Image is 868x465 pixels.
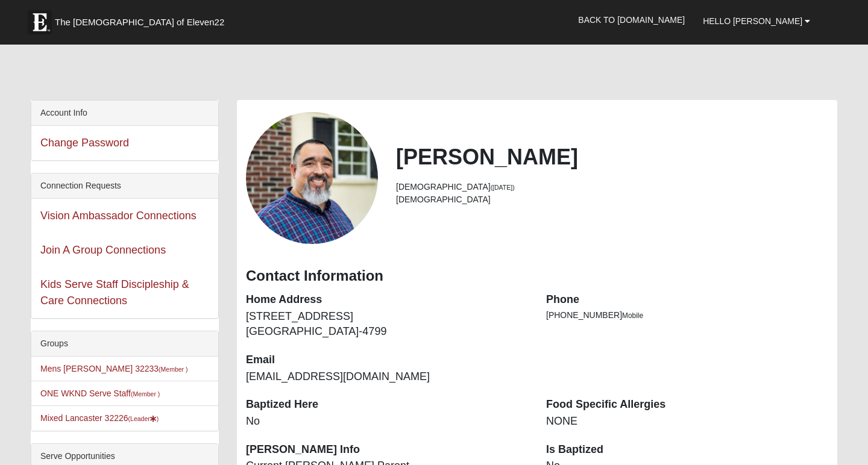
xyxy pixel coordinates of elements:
dt: Food Specific Allergies [546,397,828,413]
div: Groups [31,331,218,357]
a: Vision Ambassador Connections [40,210,197,222]
a: Kids Serve Staff Discipleship & Care Connections [40,278,189,307]
li: [DEMOGRAPHIC_DATA] [396,193,828,206]
a: Join A Group Connections [40,244,166,256]
a: Change Password [40,137,129,149]
a: The [DEMOGRAPHIC_DATA] of Eleven22 [22,4,263,34]
div: Account Info [31,101,218,126]
small: (Leader ) [128,415,159,422]
a: Back to [DOMAIN_NAME] [569,5,694,35]
a: View Fullsize Photo [246,112,378,244]
a: Mixed Lancaster 32226(Leader) [40,413,159,423]
small: (Member ) [131,390,160,398]
a: Hello [PERSON_NAME] [694,6,819,36]
dt: Home Address [246,292,528,308]
dt: Baptized Here [246,397,528,413]
h3: Contact Information [246,267,828,285]
a: ONE WKND Serve Staff(Member ) [40,389,160,398]
dd: [STREET_ADDRESS] [GEOGRAPHIC_DATA]-4799 [246,309,528,340]
span: Hello [PERSON_NAME] [703,16,802,26]
dt: Email [246,352,528,368]
img: Eleven22 logo [28,10,52,34]
small: (Member ) [159,366,187,373]
div: Connection Requests [31,173,218,199]
dt: Is Baptized [546,442,828,458]
dd: [EMAIL_ADDRESS][DOMAIN_NAME] [246,369,528,385]
span: Mobile [622,311,643,320]
dt: [PERSON_NAME] Info [246,442,528,458]
dd: No [246,414,528,429]
small: ([DATE]) [491,184,515,191]
dt: Phone [546,292,828,308]
dd: NONE [546,414,828,429]
span: The [DEMOGRAPHIC_DATA] of Eleven22 [55,16,224,28]
li: [PHONE_NUMBER] [546,309,828,322]
h2: [PERSON_NAME] [396,144,828,170]
a: Mens [PERSON_NAME] 32233(Member ) [40,364,188,373]
li: [DEMOGRAPHIC_DATA] [396,181,828,193]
